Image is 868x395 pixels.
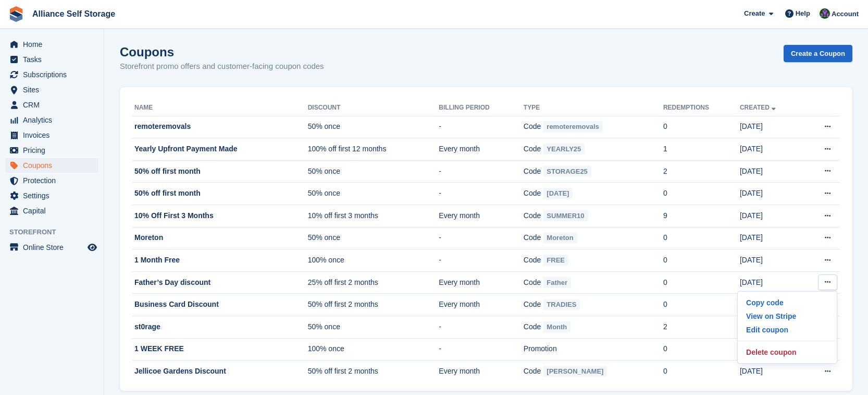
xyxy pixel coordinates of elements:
span: Coupons [23,158,85,173]
td: Every month [439,271,524,294]
td: [DATE] [740,138,803,161]
td: 50% once [308,316,439,339]
td: 0 [663,294,740,316]
td: Every month [439,361,524,382]
span: Settings [23,188,85,203]
span: Subscriptions [23,67,85,82]
span: Storefront [9,227,104,237]
a: menu [5,67,98,82]
td: 10% off first 3 months [308,205,439,228]
a: menu [5,128,98,142]
span: Pricing [23,143,85,158]
td: Promotion [524,338,663,361]
td: 10% Off First 3 Months [132,205,308,228]
span: Create [744,8,765,19]
td: 0 [663,116,740,138]
span: Moreton [543,232,577,243]
span: TRADIES [543,299,580,310]
a: Create a Coupon [784,45,852,62]
td: [DATE] [740,205,803,228]
a: menu [5,240,98,255]
a: menu [5,98,98,112]
th: Billing Period [439,100,524,116]
a: menu [5,173,98,188]
td: 0 [663,227,740,249]
td: Code [524,205,663,228]
span: Sites [23,82,85,97]
th: Discount [308,100,439,116]
span: [PERSON_NAME] [543,366,607,377]
td: [DATE] [740,183,803,205]
span: Help [796,8,810,19]
td: Moreton [132,227,308,249]
td: 50% off first 2 months [308,361,439,382]
td: - [439,227,524,249]
a: menu [5,188,98,203]
a: Preview store [86,241,98,254]
td: 50% once [308,116,439,138]
th: Name [132,100,308,116]
a: Delete coupon [742,345,833,359]
td: Jellicoe Gardens Discount [132,361,308,382]
a: menu [5,158,98,173]
span: Tasks [23,52,85,67]
span: FREE [543,255,568,266]
td: 9 [663,205,740,228]
td: 50% off first 2 months [308,294,439,316]
img: Romilly Norton [820,8,830,19]
td: 100% off first 12 months [308,138,439,161]
p: Copy code [742,296,833,309]
td: 100% once [308,249,439,272]
td: Code [524,294,663,316]
td: - [439,338,524,361]
td: 50% once [308,183,439,205]
td: 100% once [308,338,439,361]
td: Code [524,361,663,382]
span: STORAGE25 [543,166,591,177]
td: 0 [663,183,740,205]
span: CRM [23,98,85,112]
td: 1 [663,138,740,161]
th: Redemptions [663,100,740,116]
p: Edit coupon [742,323,833,337]
td: - [439,183,524,205]
td: Every month [439,205,524,228]
a: View on Stripe [742,309,833,323]
th: Type [524,100,663,116]
a: menu [5,82,98,97]
td: [DATE] [740,249,803,272]
td: [DATE] [740,160,803,183]
span: Account [832,9,859,19]
td: 0 [663,338,740,361]
td: 2 [663,160,740,183]
td: [DATE] [740,116,803,138]
h1: Coupons [120,45,324,59]
td: 1 WEEK FREE [132,338,308,361]
span: Invoices [23,128,85,142]
td: Code [524,227,663,249]
td: remoteremovals [132,116,308,138]
span: SUMMER10 [543,210,588,221]
span: Capital [23,204,85,218]
td: Every month [439,294,524,316]
td: - [439,316,524,339]
td: 50% off first month [132,183,308,205]
span: Father [543,277,571,288]
a: Alliance Self Storage [28,5,119,22]
span: YEARLY25 [543,143,585,154]
td: Business Card Discount [132,294,308,316]
span: Month [543,321,571,332]
span: Home [23,37,85,52]
td: [DATE] [740,227,803,249]
a: menu [5,143,98,158]
td: 1 Month Free [132,249,308,272]
td: Code [524,116,663,138]
a: menu [5,52,98,67]
span: Online Store [23,240,85,255]
a: menu [5,113,98,127]
td: st0rage [132,316,308,339]
td: Every month [439,138,524,161]
p: Storefront promo offers and customer-facing coupon codes [120,61,324,73]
